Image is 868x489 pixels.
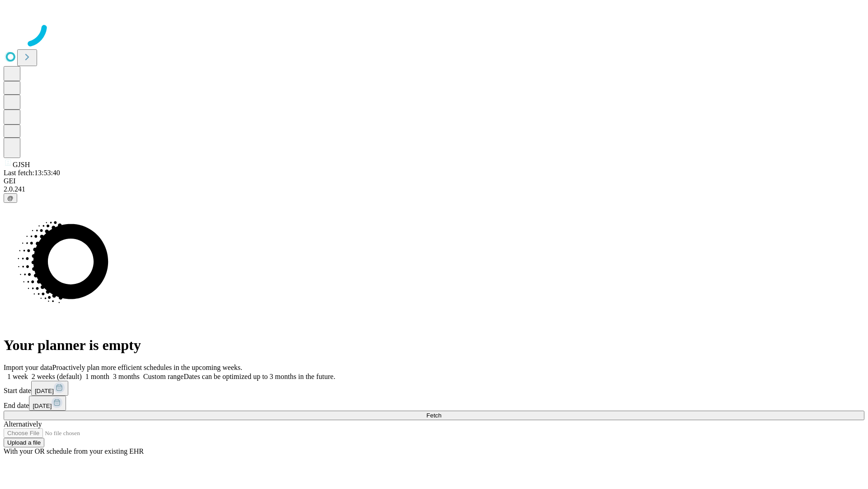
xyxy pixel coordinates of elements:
[13,161,30,168] span: GJSH
[4,364,52,371] span: Import your data
[4,169,60,177] span: Last fetch: 13:53:40
[4,337,864,354] h1: Your planner is empty
[4,411,864,420] button: Fetch
[184,373,335,380] span: Dates can be optimized up to 3 months in the future.
[31,381,68,396] button: [DATE]
[7,373,28,380] span: 1 week
[7,195,14,201] span: @
[4,185,864,193] div: 2.0.241
[4,381,864,396] div: Start date
[4,396,864,411] div: End date
[4,193,17,203] button: @
[33,403,52,409] span: [DATE]
[29,396,66,411] button: [DATE]
[52,364,242,371] span: Proactively plan more efficient schedules in the upcoming weeks.
[35,388,54,394] span: [DATE]
[426,412,441,419] span: Fetch
[85,373,109,380] span: 1 month
[32,373,82,380] span: 2 weeks (default)
[143,373,184,380] span: Custom range
[113,373,140,380] span: 3 months
[4,447,144,455] span: With your OR schedule from your existing EHR
[4,177,864,185] div: GEI
[4,420,42,428] span: Alternatively
[4,438,44,447] button: Upload a file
